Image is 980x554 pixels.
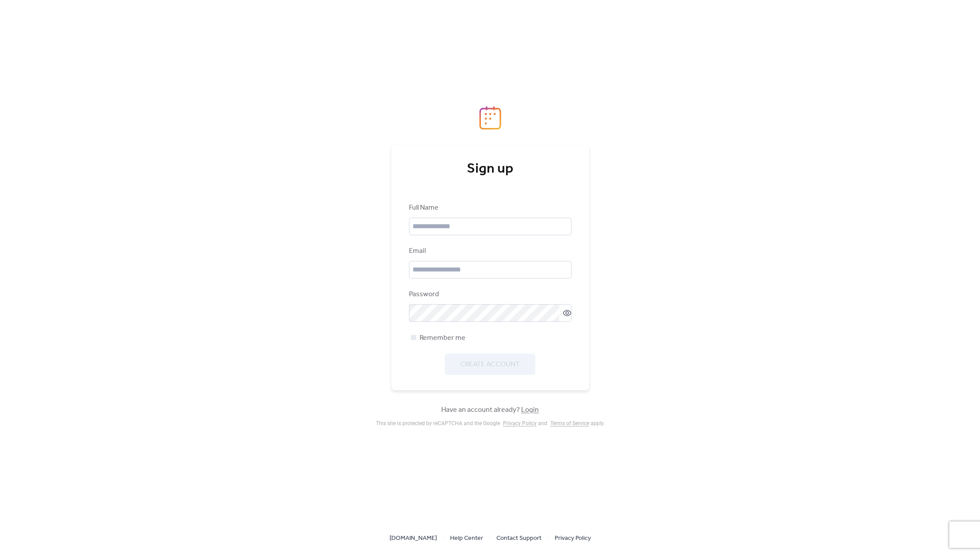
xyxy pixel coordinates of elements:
[496,533,541,544] span: Contact Support
[555,533,591,544] span: Privacy Policy
[420,333,465,343] span: Remember me
[496,532,541,543] a: Contact Support
[550,420,589,426] a: Terms of Service
[409,289,570,300] div: Password
[441,405,539,415] span: Have an account already?
[376,420,605,426] div: This site is protected by reCAPTCHA and the Google and apply .
[409,203,570,213] div: Full Name
[479,106,501,130] img: logo
[390,532,437,543] a: [DOMAIN_NAME]
[390,533,437,544] span: [DOMAIN_NAME]
[555,532,591,543] a: Privacy Policy
[409,160,571,178] div: Sign up
[503,420,537,426] a: Privacy Policy
[409,246,570,256] div: Email
[450,533,483,544] span: Help Center
[450,532,483,543] a: Help Center
[521,403,539,417] a: Login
